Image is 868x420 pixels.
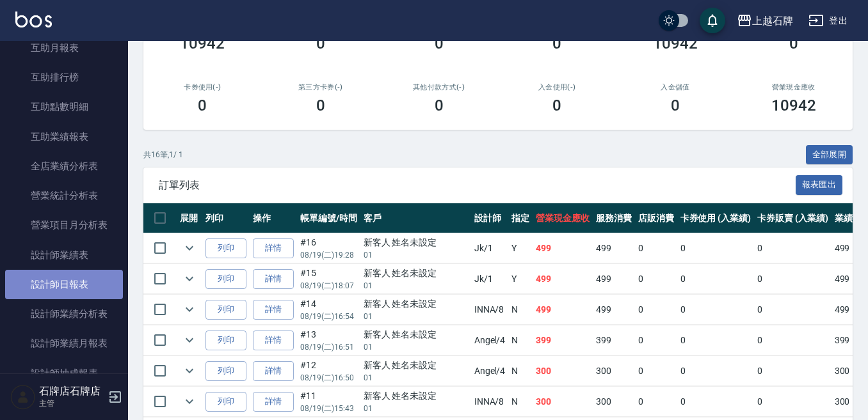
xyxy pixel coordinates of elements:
[297,233,360,263] td: #16
[508,295,533,325] td: N
[533,387,593,417] td: 300
[300,280,357,292] p: 08/19 (二) 18:07
[5,270,123,299] a: 設計師日報表
[143,149,183,160] p: 共 16 筆, 1 / 1
[5,122,123,152] a: 互助業績報表
[593,233,635,263] td: 499
[159,179,796,192] span: 訂單列表
[771,97,816,114] h3: 10942
[364,403,468,414] p: 01
[205,331,246,350] button: 列印
[533,264,593,294] td: 499
[533,356,593,386] td: 300
[635,264,677,294] td: 0
[754,264,832,294] td: 0
[471,233,509,263] td: Jk /1
[677,233,755,263] td: 0
[253,300,294,320] a: 詳情
[754,233,832,263] td: 0
[205,392,246,412] button: 列印
[159,83,246,91] h2: 卡券使用(-)
[5,299,123,329] a: 設計師業績分析表
[700,8,725,33] button: save
[300,311,357,322] p: 08/19 (二) 16:54
[5,33,123,63] a: 互助月報表
[180,35,225,52] h3: 10942
[316,97,325,114] h3: 0
[632,83,719,91] h2: 入金儲值
[635,387,677,417] td: 0
[635,356,677,386] td: 0
[508,356,533,386] td: N
[435,97,444,114] h3: 0
[754,295,832,325] td: 0
[277,83,365,91] h2: 第三方卡券(-)
[5,210,123,240] a: 營業項目月分析表
[364,389,468,403] div: 新客人 姓名未設定
[300,403,357,414] p: 08/19 (二) 15:43
[508,387,533,417] td: N
[471,325,509,355] td: Angel /4
[508,203,533,233] th: 指定
[752,13,793,29] div: 上越石牌
[297,325,360,355] td: #13
[364,311,468,322] p: 01
[750,83,837,91] h2: 營業現金應收
[593,203,635,233] th: 服務消費
[677,356,755,386] td: 0
[471,295,509,325] td: INNA /8
[671,97,680,114] h3: 0
[533,233,593,263] td: 499
[593,387,635,417] td: 300
[253,331,294,350] a: 詳情
[205,300,246,320] button: 列印
[300,372,357,384] p: 08/19 (二) 16:50
[180,392,199,411] button: expand row
[552,35,561,52] h3: 0
[754,325,832,355] td: 0
[508,233,533,263] td: Y
[677,325,755,355] td: 0
[205,269,246,289] button: 列印
[364,267,468,280] div: 新客人 姓名未設定
[364,249,468,261] p: 01
[180,331,199,350] button: expand row
[395,83,483,91] h2: 其他付款方式(-)
[5,63,123,92] a: 互助排行榜
[677,387,755,417] td: 0
[471,203,509,233] th: 設計師
[435,35,444,52] h3: 0
[796,175,843,195] button: 報表匯出
[253,392,294,412] a: 詳情
[508,325,533,355] td: N
[677,264,755,294] td: 0
[471,264,509,294] td: Jk /1
[635,295,677,325] td: 0
[5,240,123,270] a: 設計師業績表
[15,12,52,27] img: Logo
[513,83,601,91] h2: 入金使用(-)
[364,328,468,341] div: 新客人 姓名未設定
[5,92,123,121] a: 互助點數明細
[5,329,123,358] a: 設計師業績月報表
[552,97,561,114] h3: 0
[5,181,123,210] a: 營業統計分析表
[180,300,199,319] button: expand row
[364,359,468,372] div: 新客人 姓名未設定
[508,264,533,294] td: Y
[471,387,509,417] td: INNA /8
[360,203,471,233] th: 客戶
[653,35,698,52] h3: 10942
[593,325,635,355] td: 399
[10,384,36,410] img: Person
[5,359,123,388] a: 設計師抽成報表
[202,203,250,233] th: 列印
[593,295,635,325] td: 499
[364,372,468,384] p: 01
[297,203,360,233] th: 帳單編號/時間
[39,398,104,409] p: 主管
[205,238,246,258] button: 列印
[297,387,360,417] td: #11
[593,264,635,294] td: 499
[635,325,677,355] td: 0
